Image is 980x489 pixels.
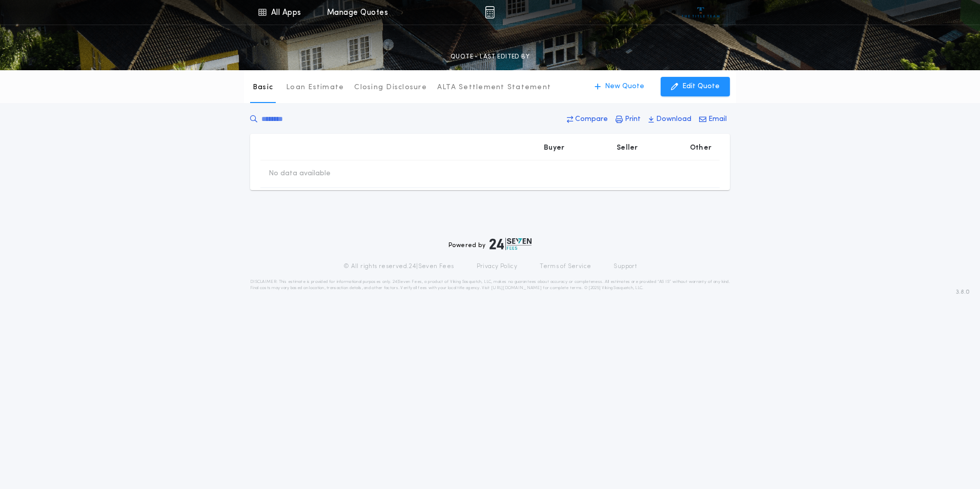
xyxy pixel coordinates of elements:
[489,238,532,250] img: logo
[354,83,427,93] p: Closing Disclosure
[612,110,644,129] button: Print
[614,262,637,271] a: Support
[250,279,730,291] p: DISCLAIMER: This estimate is provided for informational purposes only. 24|Seven Fees, a product o...
[343,262,454,271] p: © All rights reserved. 24|Seven Fees
[437,83,551,93] p: ALTA Settlement Statement
[485,6,495,18] img: img
[451,52,529,62] p: QUOTE - LAST EDITED BY
[956,288,970,297] span: 3.8.0
[625,114,641,125] p: Print
[260,160,339,187] td: No data available
[661,77,730,96] button: Edit Quote
[682,7,720,17] img: vs-icon
[708,114,727,125] p: Email
[575,114,608,125] p: Compare
[605,81,644,92] p: New Quote
[584,77,655,96] button: New Quote
[564,110,611,129] button: Compare
[491,286,542,290] a: [URL][DOMAIN_NAME]
[253,83,273,93] p: Basic
[286,83,344,93] p: Loan Estimate
[645,110,695,129] button: Download
[544,143,564,153] p: Buyer
[690,143,711,153] p: Other
[477,262,518,271] a: Privacy Policy
[448,238,532,250] div: Powered by
[696,110,730,129] button: Email
[540,262,591,271] a: Terms of Service
[617,143,638,153] p: Seller
[656,114,691,125] p: Download
[682,81,720,92] p: Edit Quote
